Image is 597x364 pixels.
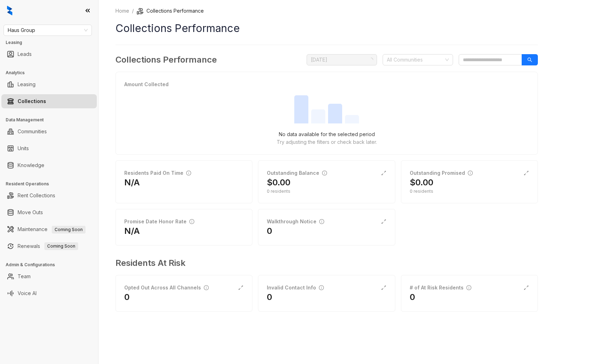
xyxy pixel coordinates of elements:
li: Leasing [1,77,97,91]
li: Team [1,269,97,283]
span: search [527,57,532,62]
li: Maintenance [1,222,97,236]
span: info-circle [468,171,473,175]
h3: Residents At Risk [115,257,532,269]
h1: Collections Performance [115,20,538,36]
strong: Amount Collected [124,81,169,87]
h2: 0 [410,292,415,303]
h2: N/A [124,177,140,188]
span: expand-alt [381,219,387,224]
span: expand-alt [381,285,387,290]
a: Voice AI [18,286,37,300]
h3: Resident Operations [6,181,98,187]
div: Promise Date Honor Rate [124,218,194,225]
h3: Collections Performance [115,53,217,66]
li: Renewals [1,239,97,253]
li: Collections [1,94,97,108]
a: Units [18,141,29,155]
span: expand-alt [381,170,387,176]
span: info-circle [204,285,209,290]
li: Move Outs [1,205,97,219]
h2: N/A [124,225,140,237]
div: 0 residents [267,188,386,194]
div: # of At Risk Residents [410,284,471,292]
li: Knowledge [1,158,97,172]
span: info-circle [319,219,324,224]
div: Outstanding Promised [410,169,473,177]
a: RenewalsComing Soon [18,239,78,253]
a: Communities [18,124,47,139]
h2: 0 [267,225,272,237]
span: info-circle [186,171,191,175]
h2: $0.00 [267,177,290,188]
a: Leasing [18,77,36,91]
span: info-circle [319,285,324,290]
h3: Analytics [6,70,98,76]
span: info-circle [466,285,471,290]
li: Communities [1,124,97,139]
h2: 0 [124,292,130,303]
div: Outstanding Balance [267,169,327,177]
h3: Leasing [6,39,98,46]
span: September 2025 [311,55,373,65]
p: No data available for the selected period [279,130,375,138]
span: expand-alt [523,285,529,290]
li: Units [1,141,97,155]
a: Knowledge [18,158,44,172]
h3: Admin & Configurations [6,262,98,268]
li: Voice AI [1,286,97,300]
div: Walkthrough Notice [267,218,324,225]
div: Residents Paid On Time [124,169,191,177]
li: Rent Collections [1,189,97,203]
a: Move Outs [18,205,43,219]
h3: Data Management [6,117,98,123]
a: Team [18,269,31,283]
li: Collections Performance [137,7,204,15]
span: Haus Group [8,25,88,36]
p: Try adjusting the filters or check back later. [277,138,377,146]
span: info-circle [322,171,327,175]
div: Invalid Contact Info [267,284,324,292]
div: 0 residents [410,188,529,194]
a: Home [114,7,131,15]
a: Rent Collections [18,189,55,203]
h2: 0 [267,292,272,303]
div: Opted Out Across All Channels [124,284,209,292]
span: expand-alt [523,170,529,176]
span: loading [368,57,373,63]
img: logo [7,6,12,15]
span: expand-alt [238,285,244,290]
li: Leads [1,47,97,61]
span: Coming Soon [52,226,86,234]
li: / [132,7,134,15]
h2: $0.00 [410,177,433,188]
a: Leads [18,47,32,61]
a: Collections [18,94,46,108]
span: Coming Soon [44,242,78,250]
span: info-circle [189,219,194,224]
